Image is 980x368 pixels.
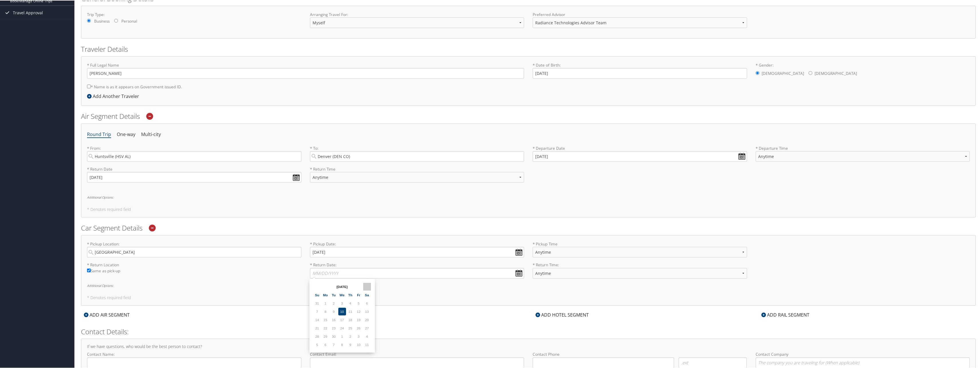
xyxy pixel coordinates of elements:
input: Contact Name: [87,357,301,367]
td: 5 [355,299,363,307]
h2: Traveler Details [81,44,976,53]
td: 9 [347,340,354,348]
input: * Name is as it appears on Government issued ID. [87,84,91,88]
td: 4 [363,332,371,340]
label: * Return Location [87,261,301,267]
span: Travel Approval [13,5,43,19]
label: Personal [121,18,137,23]
input: * Date of Birth: [533,67,747,78]
label: Preferred Advisor [533,11,747,17]
label: * Full Legal Name [87,62,524,78]
td: 5 [313,340,321,348]
td: 7 [330,340,338,348]
td: 10 [338,307,346,315]
input: Same as pick-up [87,268,91,272]
input: * Gender:[DEMOGRAPHIC_DATA][DEMOGRAPHIC_DATA] [756,71,759,74]
td: 20 [363,315,371,323]
select: * Pickup Time [533,246,747,257]
h6: Additional Options: [87,195,970,198]
h2: Air Segment Details [81,111,976,121]
h2: Car Segment Details [81,223,976,232]
label: Arranging Travel For: [310,11,524,17]
label: * Departure Date [533,145,747,151]
td: 3 [338,299,346,307]
input: * Gender:[DEMOGRAPHIC_DATA][DEMOGRAPHIC_DATA] [809,71,812,74]
th: [DATE] [322,282,363,290]
td: 4 [347,299,354,307]
td: 25 [347,324,354,331]
input: City or Airport Code [310,151,524,161]
input: .ext [679,357,747,367]
li: Multi-city [141,129,161,139]
li: One-way [117,129,135,139]
th: Th [347,291,354,298]
input: * Full Legal Name [87,67,524,78]
h4: If we have questions, who would be the best person to contact? [87,344,970,348]
label: * Date of Birth: [533,62,747,78]
td: 22 [322,324,329,331]
select: * Departure Time [756,151,970,161]
td: 9 [330,307,338,315]
td: 11 [347,307,354,315]
div: Add Another Traveler [87,92,142,99]
label: * Return Time [310,166,524,171]
li: Round Trip [87,129,111,139]
td: 28 [313,332,321,340]
label: * Return Date [87,166,301,171]
input: Contact Email: [310,357,524,367]
label: * Return Time: [533,261,747,282]
div: ADD AIR SEGMENT [81,311,133,318]
div: ADD RAIL SEGMENT [758,311,812,318]
input: City or Airport Code [87,151,301,161]
label: * Pickup Location: [87,241,301,257]
td: 13 [363,307,371,315]
td: 16 [330,315,338,323]
label: * To: [310,145,524,161]
td: 26 [355,324,363,331]
label: * Name is as it appears on Government issued ID. [87,81,182,91]
td: 7 [313,307,321,315]
input: MM/DD/YYYY [533,151,747,161]
td: 12 [355,307,363,315]
td: 24 [338,324,346,331]
label: Same as pick-up [87,267,301,276]
th: Fr [355,291,363,298]
td: 14 [313,315,321,323]
td: 6 [322,340,329,348]
td: 2 [330,299,338,307]
input: MM/DD/YYYY [87,171,301,182]
label: Trip Type: [87,11,301,17]
td: 19 [355,315,363,323]
td: 31 [313,299,321,307]
h5: * Denotes required field [87,207,970,211]
td: 1 [322,299,329,307]
label: * Pickup Time [533,241,747,261]
td: 2 [347,332,354,340]
label: [DEMOGRAPHIC_DATA] [762,67,804,78]
td: 8 [322,307,329,315]
input: * Return Date: [310,267,524,278]
select: * Return Time: [533,267,747,278]
h2: Contact Details: [81,326,976,336]
td: 15 [322,315,329,323]
td: 29 [322,332,329,340]
th: Su [313,291,321,298]
label: Contact Phone [533,351,747,357]
label: Contact Email: [310,351,524,367]
th: Tu [330,291,338,298]
label: [DEMOGRAPHIC_DATA] [815,67,857,78]
td: 27 [363,324,371,331]
th: Mo [322,291,329,298]
td: 17 [338,315,346,323]
label: * Pickup Date: [310,241,524,257]
td: 3 [355,332,363,340]
td: 10 [355,340,363,348]
th: We [338,291,346,298]
label: * Departure Time [756,145,970,166]
input: Contact Company [756,357,970,367]
label: * From: [87,145,301,161]
th: Sa [363,291,371,298]
td: 23 [330,324,338,331]
label: Business [94,18,110,23]
td: 30 [330,332,338,340]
